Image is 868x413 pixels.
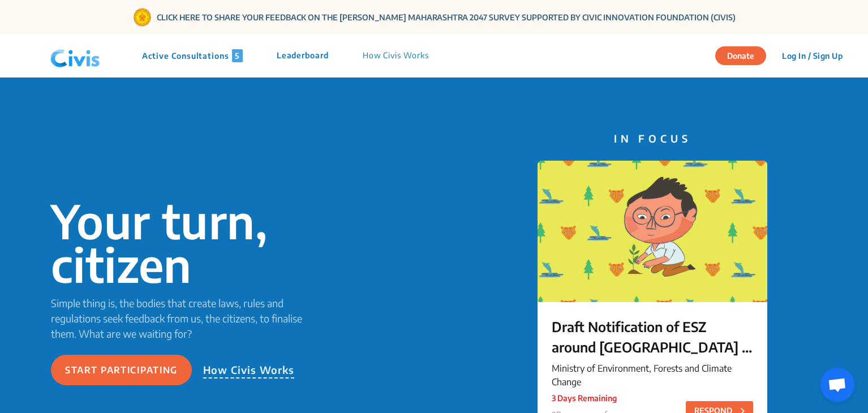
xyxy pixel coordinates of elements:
button: Donate [715,46,766,65]
a: Donate [715,49,775,61]
p: How Civis Works [203,362,295,378]
p: IN FOCUS [538,131,767,146]
button: Log In / Sign Up [775,47,850,64]
p: Active Consultations [142,49,243,62]
button: Start participating [51,355,192,385]
a: CLICK HERE TO SHARE YOUR FEEDBACK ON THE [PERSON_NAME] MAHARASHTRA 2047 SURVEY SUPPORTED BY CIVIC... [157,11,736,23]
p: How Civis Works [363,49,429,62]
img: navlogo.png [46,39,105,73]
img: Gom Logo [132,7,152,27]
p: 3 Days Remaining [552,392,617,404]
p: Your turn, citizen [51,199,319,286]
p: Simple thing is, the bodies that create laws, rules and regulations seek feedback from us, the ci... [51,295,319,341]
a: Open chat [820,368,854,402]
span: 5 [232,49,243,62]
p: Draft Notification of ESZ around [GEOGRAPHIC_DATA] in [GEOGRAPHIC_DATA] [552,316,753,357]
p: Ministry of Environment, Forests and Climate Change [552,362,753,389]
p: Leaderboard [277,49,329,62]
